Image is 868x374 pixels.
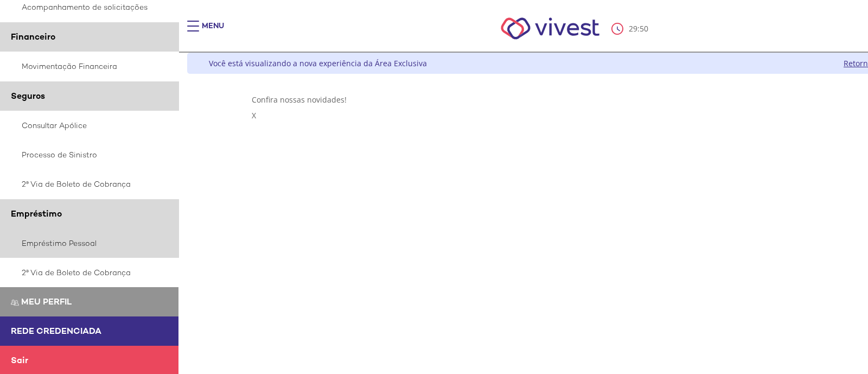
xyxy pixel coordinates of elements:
[11,299,19,307] img: Meu perfil
[11,90,45,102] span: Seguros
[11,31,55,42] span: Financeiro
[489,5,612,52] img: Vivest
[611,23,650,35] div: :
[209,58,427,68] div: Você está visualizando a nova experiência da Área Exclusiva
[21,296,72,307] span: Meu perfil
[11,354,28,366] span: Sair
[11,325,101,337] span: Rede Credenciada
[252,110,256,121] span: X
[11,208,62,219] span: Empréstimo
[640,23,648,34] span: 50
[629,23,637,34] span: 29
[202,21,224,42] div: Menu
